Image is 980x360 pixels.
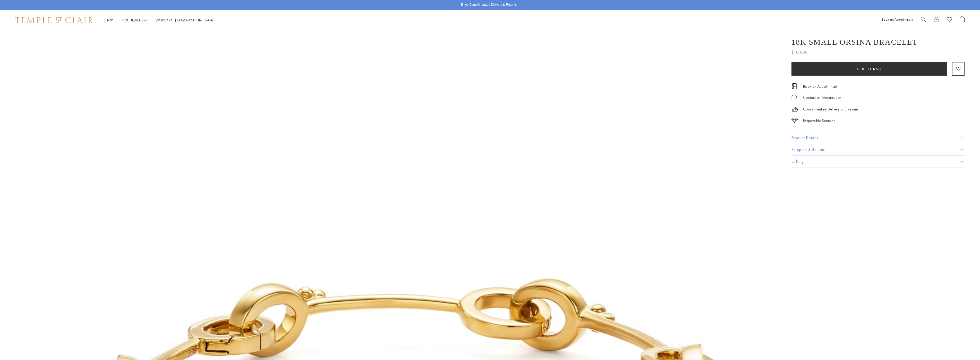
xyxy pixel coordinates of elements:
a: Book an Appointment [803,84,837,89]
a: Search [921,16,926,24]
img: MessageIcon-01_2.svg [791,94,797,100]
div: Responsible Sourcing [803,118,836,124]
span: $10,000 [791,49,808,56]
img: icon_sourcing.svg [791,118,798,123]
a: World of [DEMOGRAPHIC_DATA]World of [DEMOGRAPHIC_DATA] [156,18,215,22]
div: Contact an Ambassador [803,94,841,101]
button: Add to bag [791,62,947,76]
img: icon_appointment.svg [791,83,798,89]
a: View Wishlist [947,16,952,24]
img: Temple St. Clair [15,17,93,23]
span: Add to bag [857,67,882,71]
button: Shipping & Returns [791,144,965,156]
a: ShopShop [104,18,113,22]
iframe: Gorgias live chat messenger [954,336,975,355]
img: icon_delivery.svg [791,106,798,113]
a: High JewelleryHigh Jewellery [121,18,148,22]
h1: 18K Small Orsina Bracelet [791,38,918,46]
button: Product Details [791,132,965,144]
a: Open Shopping Bag [960,16,965,24]
a: Book an Appointment [882,17,913,22]
button: Gifting [791,156,965,167]
p: Enjoy Complimentary Delivery & Returns [461,2,517,7]
nav: Main navigation [104,17,215,23]
p: Complimentary Delivery and Returns [803,106,858,113]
